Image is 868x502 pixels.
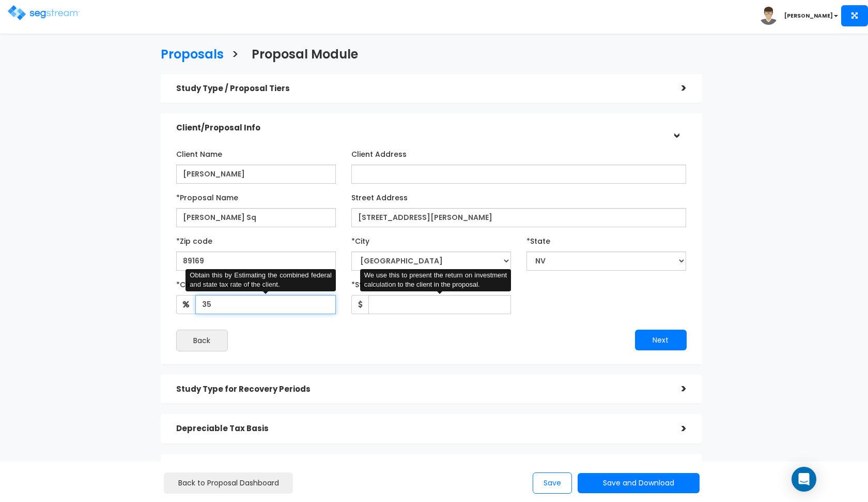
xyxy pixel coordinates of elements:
h3: > [231,48,239,64]
label: Street Address [351,189,408,203]
h3: Proposal Module [252,48,358,64]
label: *Study Fee [351,276,391,290]
label: *City [351,232,369,246]
button: Next [635,330,687,350]
button: Back [176,330,228,351]
div: > [666,460,687,476]
img: avatar.png [760,7,778,25]
h5: Depreciable Tax Basis [176,424,666,433]
div: > [668,118,684,139]
label: *Client Effective Tax Rate: [176,276,273,290]
button: Save [533,473,572,494]
div: Open Intercom Messenger [792,467,816,492]
div: Obtain this by Estimating the combined federal and state tax rate of the client. [185,269,335,291]
div: > [666,421,687,437]
h5: Study Type for Recovery Periods [176,385,666,394]
a: Back to Proposal Dashboard [164,473,293,494]
label: *Zip code [176,232,212,246]
div: > [666,381,687,397]
img: logo.png [8,5,80,20]
label: Client Address [351,145,407,159]
label: *State [526,232,550,246]
a: Proposal Module [244,37,358,69]
h5: Study Type / Proposal Tiers [176,84,666,93]
a: Proposals [153,37,224,69]
label: *Proposal Name [176,189,238,203]
div: We use this to present the return on investment calculation to the client in the proposal. [360,269,511,291]
b: [PERSON_NAME] [784,12,833,20]
div: > [666,80,687,96]
h3: Proposals [161,48,224,64]
button: Save and Download [578,473,700,493]
h5: Client/Proposal Info [176,124,666,132]
label: Client Name [176,145,222,159]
